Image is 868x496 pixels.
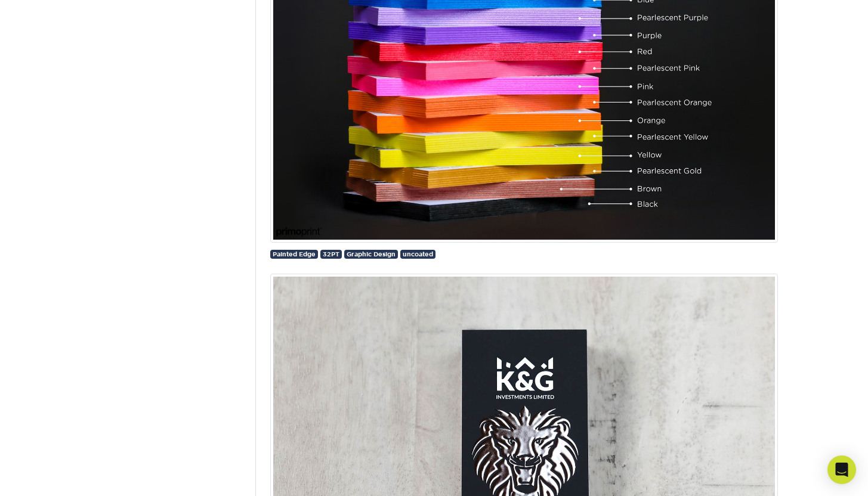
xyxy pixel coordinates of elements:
span: uncoated [403,250,433,258]
span: Graphic Design [347,250,396,258]
a: uncoated [400,250,435,259]
span: Painted Edge [273,250,316,258]
span: 32PT [323,250,339,258]
a: Painted Edge [270,250,318,259]
div: Open Intercom Messenger [827,455,856,484]
a: 32PT [320,250,342,259]
a: Graphic Design [344,250,398,259]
